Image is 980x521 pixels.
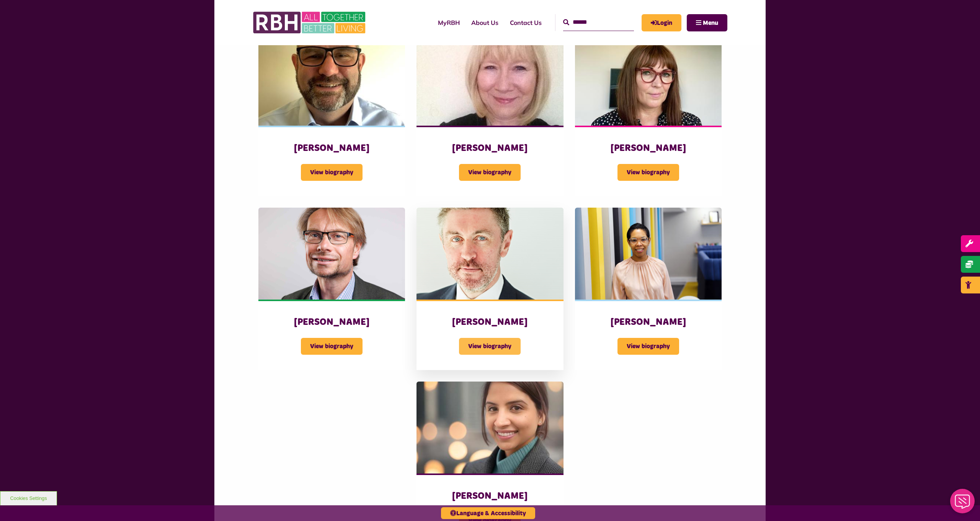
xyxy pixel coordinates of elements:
[258,34,405,126] img: Gary Graham
[258,208,405,370] a: [PERSON_NAME] View biography
[575,208,722,370] a: [PERSON_NAME] View biography
[274,316,390,328] h3: [PERSON_NAME]
[416,34,563,197] a: [PERSON_NAME] View biography
[563,14,634,31] input: Search
[432,490,548,502] h3: [PERSON_NAME]
[590,143,706,154] h3: [PERSON_NAME]
[432,143,548,154] h3: [PERSON_NAME]
[575,34,722,197] a: [PERSON_NAME] View biography
[465,12,504,33] a: About Us
[274,143,390,154] h3: [PERSON_NAME]
[301,164,363,181] span: View biography
[617,164,679,181] span: View biography
[642,14,681,31] a: MyRBH
[258,34,405,197] a: [PERSON_NAME] View biography
[432,12,465,33] a: MyRBH
[432,316,548,328] h3: [PERSON_NAME]
[575,208,722,300] img: Aloma Onyemah Photo
[416,382,563,473] img: Radhika Rangaraju Photo
[590,316,706,328] h3: [PERSON_NAME]
[504,12,547,33] a: Contact Us
[703,20,718,26] span: Menu
[459,338,521,355] span: View biography
[253,8,367,38] img: RBH
[416,34,563,126] img: Linda
[575,34,722,126] img: Madeleine Nelson
[617,338,679,355] span: View biography
[459,164,521,181] span: View biography
[416,208,563,370] a: [PERSON_NAME] View biography
[416,208,563,300] img: Tim Weightman
[258,208,405,300] img: Paul Roberts 1
[687,14,727,31] button: Navigation
[441,507,535,519] button: Language & Accessibility
[946,487,980,521] iframe: Netcall Web Assistant for live chat
[301,338,363,355] span: View biography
